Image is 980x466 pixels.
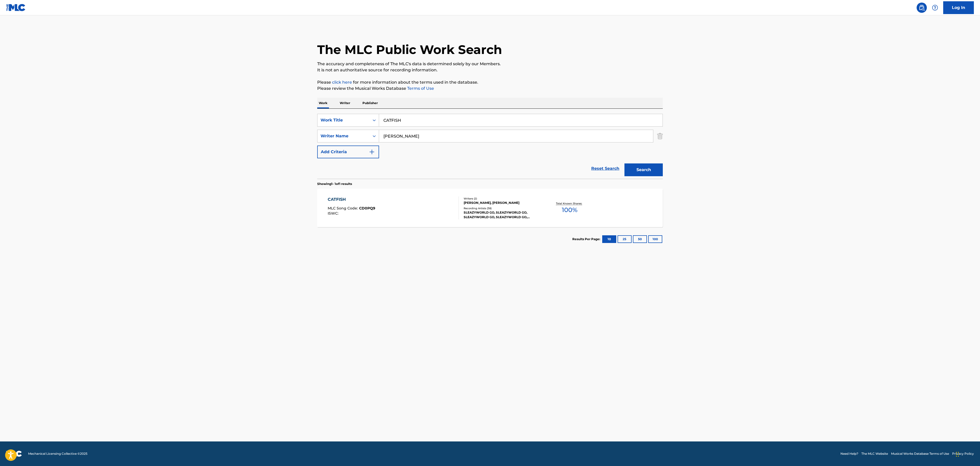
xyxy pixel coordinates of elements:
[317,98,329,108] p: Work
[919,5,925,11] img: search
[328,206,359,210] span: MLC Song Code :
[361,98,379,108] p: Publisher
[332,80,352,85] a: click here
[28,451,87,456] span: Mechanical Licensing Collective © 2025
[633,235,647,243] button: 50
[648,235,662,243] button: 100
[6,4,26,11] img: MLC Logo
[956,447,959,462] div: Drag
[321,133,367,139] div: Writer Name
[624,163,663,176] button: Search
[589,163,622,174] a: Reset Search
[317,42,502,57] h1: The MLC Public Work Search
[338,98,352,108] p: Writer
[891,451,949,456] a: Musical Works Database Terms of Use
[317,114,663,179] form: Search Form
[328,211,340,216] span: ISWC :
[657,130,663,142] img: Delete Criterion
[932,5,938,11] img: help
[317,189,663,227] a: CATFISHMLC Song Code:CD0PQ9ISWC:Writers (2)[PERSON_NAME], [PERSON_NAME]Recording Artists (38)SLEA...
[464,206,541,210] div: Recording Artists ( 38 )
[328,196,375,203] div: CATFISH
[317,61,663,67] p: The accuracy and completeness of The MLC's data is determined solely by our Members.
[464,197,541,201] div: Writers ( 2 )
[572,237,601,241] p: Results Per Page:
[464,201,541,205] div: [PERSON_NAME], [PERSON_NAME]
[317,85,663,92] p: Please review the Musical Works Database
[464,210,541,219] div: SLEAZYWORLD GO, SLEAZYWORLD GO, SLEAZYWORLD GO, SLEAZYWORLD GO, SLEAZYWORLD GO
[406,86,434,91] a: Terms of Use
[602,235,616,243] button: 10
[369,149,375,155] img: 9d2ae6d4665cec9f34b9.svg
[317,182,352,186] p: Showing 1 - 1 of 1 results
[556,202,583,205] p: Total Known Shares:
[317,79,663,85] p: Please for more information about the terms used in the database.
[562,205,577,215] span: 100 %
[317,146,379,158] button: Add Criteria
[954,441,980,466] iframe: Chat Widget
[930,3,940,13] div: Help
[952,451,974,456] a: Privacy Policy
[840,451,858,456] a: Need Help?
[861,451,888,456] a: The MLC Website
[943,1,974,14] a: Log In
[917,3,927,13] a: Public Search
[618,235,632,243] button: 25
[321,117,367,123] div: Work Title
[359,206,375,210] span: CD0PQ9
[6,451,22,457] img: logo
[317,67,663,73] p: It is not an authoritative source for recording information.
